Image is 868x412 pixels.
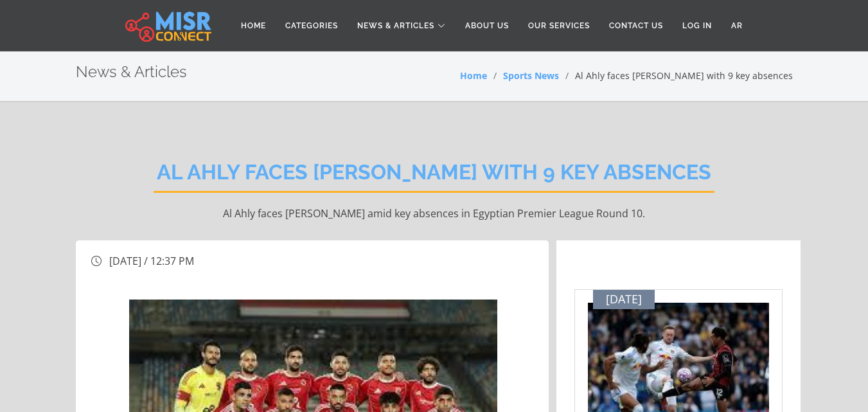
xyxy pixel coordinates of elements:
li: Al Ahly faces [PERSON_NAME] with 9 key absences [559,69,793,82]
a: Log in [673,13,722,38]
img: main.misr_connect [125,10,211,42]
span: News & Articles [357,20,434,31]
a: Our Services [518,13,599,38]
a: Sports News [503,69,559,82]
a: Home [231,13,276,38]
span: [DATE] / 12:37 PM [109,254,194,268]
a: About Us [456,13,518,38]
a: AR [722,13,752,38]
span: [DATE] [606,292,642,307]
a: Home [460,69,487,82]
h2: Al Ahly faces [PERSON_NAME] with 9 key absences [154,160,714,193]
a: Contact Us [599,13,673,38]
p: Al Ahly faces [PERSON_NAME] amid key absences in Egyptian Premier League Round 10. [76,206,793,221]
a: News & Articles [348,13,456,38]
a: Categories [276,13,348,38]
h2: News & Articles [76,63,187,82]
